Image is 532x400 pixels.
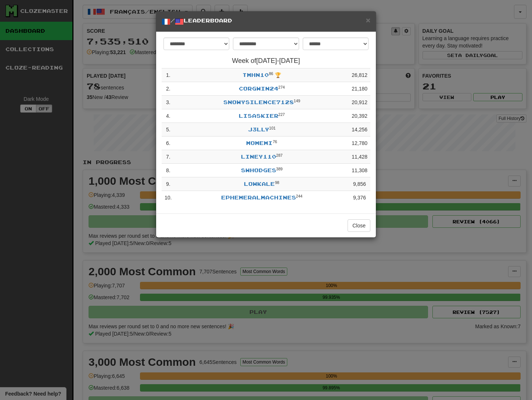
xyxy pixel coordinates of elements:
td: 11,308 [349,164,370,177]
td: 2 . [162,82,175,96]
td: 14,256 [349,123,370,137]
button: Close [366,16,370,24]
td: 3 . [162,96,175,109]
a: tmhn10 [242,72,269,78]
button: Close [348,219,370,232]
sup: Level 227 [278,112,285,117]
sup: Level 149 [294,99,301,103]
sup: Level 86 [269,71,273,76]
sup: Level 274 [278,85,285,89]
sup: Level 76 [273,139,277,144]
td: 11,428 [349,150,370,164]
td: 4 . [162,109,175,123]
a: lowkale [244,181,275,187]
a: j3lly [248,126,269,132]
td: 10 . [162,191,175,205]
td: 9,856 [349,177,370,191]
td: 7 . [162,150,175,164]
td: 12,780 [349,137,370,150]
td: 8 . [162,164,175,177]
span: × [366,16,370,24]
sup: Level 287 [276,153,283,157]
sup: 98 [275,180,279,185]
td: 20,912 [349,96,370,109]
td: 20,392 [349,109,370,123]
sup: Level 244 [296,194,303,198]
sup: Level 389 [276,167,283,171]
a: SnowySilence7128 [223,99,294,105]
td: 26,812 [349,68,370,82]
sup: Level 101 [269,126,276,130]
h4: Week of [DATE] - [DATE] [162,57,370,65]
td: 9,376 [349,191,370,205]
a: Liney110 [241,153,276,160]
a: Lisaskier [239,113,278,119]
span: 🏆 [275,72,281,78]
a: Ephemeralmachines [221,194,296,201]
td: 21,180 [349,82,370,96]
h5: / Leaderboard [162,17,370,26]
td: 1 . [162,68,175,82]
a: swhodges [241,167,276,173]
td: 5 . [162,123,175,137]
a: momemi [246,140,273,146]
a: corgwin24 [239,85,278,92]
td: 6 . [162,137,175,150]
td: 9 . [162,177,175,191]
